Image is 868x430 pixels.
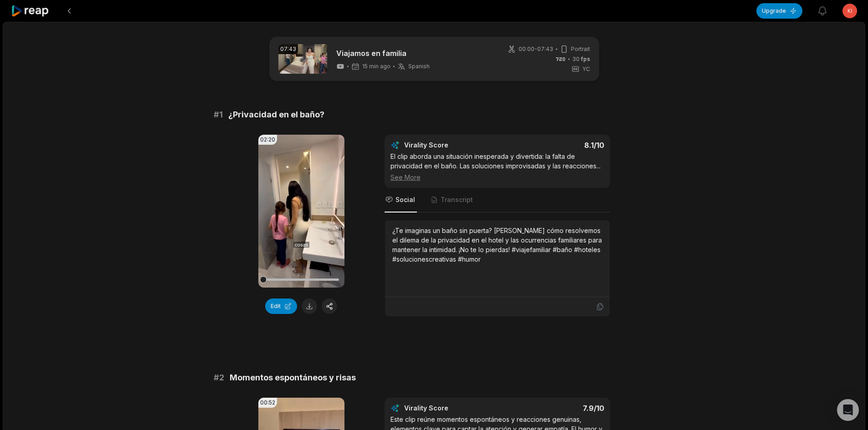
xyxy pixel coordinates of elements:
span: Transcript [441,195,473,204]
span: Portrait [571,45,590,53]
span: ¿Privacidad en el baño? [228,108,324,121]
video: Your browser does not support mp4 format. [258,135,344,288]
span: YC [582,65,590,73]
div: Virality Score [404,404,502,413]
div: ¿Te imaginas un baño sin puerta? [PERSON_NAME] cómo resolvemos el dilema de la privacidad en el h... [392,226,602,264]
span: 00:00 - 07:43 [519,45,553,53]
span: fps [581,56,590,62]
nav: Tabs [385,188,610,212]
div: 7.9 /10 [506,404,604,413]
span: Momentos espontáneos y risas [230,371,356,384]
div: 8.1 /10 [506,141,604,150]
span: Spanish [408,63,430,70]
span: Social [395,195,415,204]
div: El clip aborda una situación inesperada y divertida: la falta de privacidad en el baño. Las soluc... [390,152,604,182]
div: See More [390,172,604,182]
span: # 1 [214,108,223,121]
div: Virality Score [404,141,502,150]
a: Viajamos en familia [336,48,430,59]
span: # 2 [214,371,224,384]
button: Edit [265,298,297,314]
span: 30 [572,55,590,63]
button: Upgrade [756,3,802,19]
div: Open Intercom Messenger [837,399,859,421]
span: 15 min ago [362,63,390,70]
